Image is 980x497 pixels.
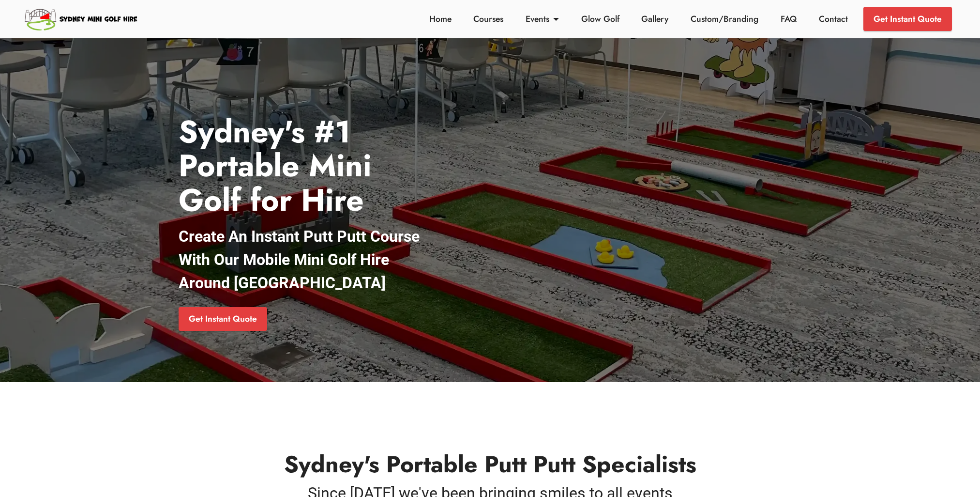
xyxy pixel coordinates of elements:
strong: Sydney's Portable Putt Putt Specialists [284,448,696,481]
strong: Create An Instant Putt Putt Course With Our Mobile Mini Golf Hire Around [GEOGRAPHIC_DATA] [179,227,420,292]
a: Gallery [639,13,671,25]
a: Home [426,13,454,25]
a: Events [523,13,562,25]
a: FAQ [778,13,799,25]
a: Get Instant Quote [863,7,952,31]
a: Glow Golf [578,13,622,25]
img: Sydney Mini Golf Hire [23,5,140,33]
a: Custom/Branding [688,13,761,25]
strong: Sydney's #1 Portable Mini Golf for Hire [179,109,372,222]
a: Contact [816,13,850,25]
a: Get Instant Quote [179,307,267,331]
a: Courses [471,13,506,25]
